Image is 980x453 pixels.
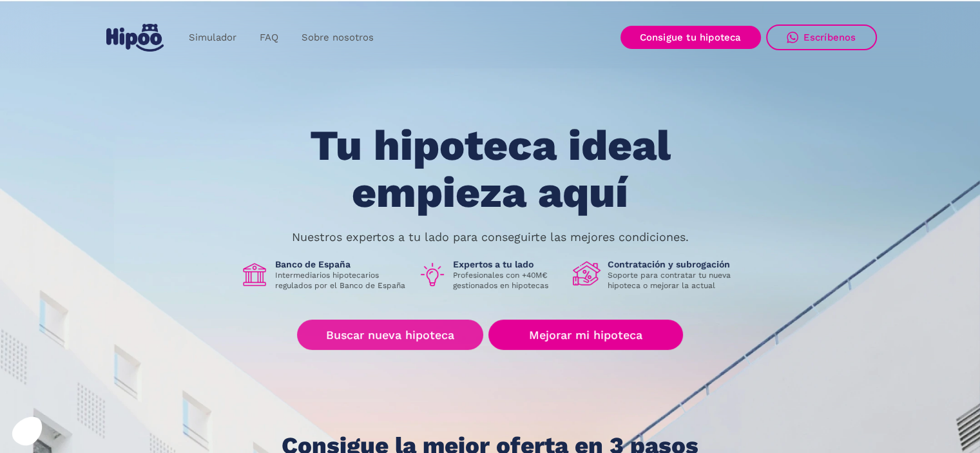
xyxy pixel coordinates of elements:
[803,32,856,43] div: Escríbenos
[290,25,385,50] a: Sobre nosotros
[453,258,562,270] h1: Expertos a tu lado
[488,320,682,350] a: Mejorar mi hipoteca
[248,25,290,50] a: FAQ
[292,232,689,242] p: Nuestros expertos a tu lado para conseguirte las mejores condiciones.
[275,258,408,270] h1: Banco de España
[275,270,408,291] p: Intermediarios hipotecarios regulados por el Banco de España
[766,24,877,50] a: Escríbenos
[453,270,562,291] p: Profesionales con +40M€ gestionados en hipotecas
[608,270,740,291] p: Soporte para contratar tu nueva hipoteca o mejorar la actual
[177,25,248,50] a: Simulador
[104,19,167,57] a: home
[297,320,483,350] a: Buscar nueva hipoteca
[620,26,761,49] a: Consigue tu hipoteca
[245,122,734,216] h1: Tu hipoteca ideal empieza aquí
[608,258,740,270] h1: Contratación y subrogación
